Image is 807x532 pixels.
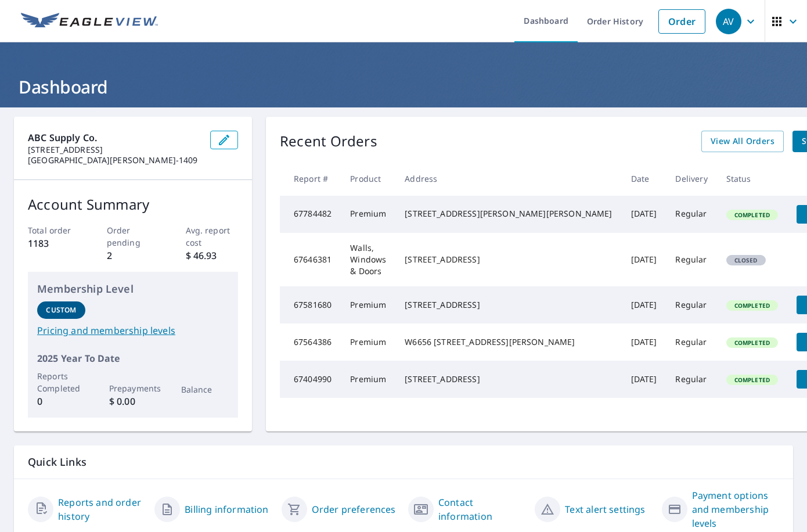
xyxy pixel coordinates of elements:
div: [STREET_ADDRESS] [405,299,612,311]
p: 0 [37,394,85,408]
p: 2025 Year To Date [37,351,229,365]
p: [STREET_ADDRESS] [28,145,201,155]
a: Reports and order history [58,495,145,523]
td: [DATE] [622,233,667,286]
p: Membership Level [37,281,229,297]
div: AV [716,9,741,34]
th: Status [717,161,787,196]
th: Date [622,161,667,196]
p: Order pending [107,224,160,249]
td: Premium [341,286,395,323]
span: Closed [727,256,765,264]
a: Order [658,9,705,34]
a: Billing information [185,502,268,516]
span: Completed [727,211,777,219]
td: Regular [666,361,716,398]
p: $ 0.00 [109,394,157,408]
td: 67646381 [280,233,341,286]
td: Regular [666,196,716,233]
a: View All Orders [701,131,784,152]
td: [DATE] [622,323,667,361]
p: $ 46.93 [186,249,239,263]
p: Prepayments [109,382,157,394]
td: Premium [341,361,395,398]
a: Order preferences [312,502,396,516]
p: 1183 [28,236,81,250]
td: [DATE] [622,286,667,323]
td: [DATE] [622,196,667,233]
p: Account Summary [28,194,238,215]
td: Premium [341,323,395,361]
p: Balance [181,383,229,396]
span: Completed [727,376,777,384]
td: Premium [341,196,395,233]
td: Walls, Windows & Doors [341,233,395,286]
div: W6656 [STREET_ADDRESS][PERSON_NAME] [405,336,612,348]
img: EV Logo [21,13,158,30]
p: Quick Links [28,455,779,469]
td: Regular [666,233,716,286]
td: 67784482 [280,196,341,233]
span: View All Orders [711,134,774,149]
td: 67564386 [280,323,341,361]
p: [GEOGRAPHIC_DATA][PERSON_NAME]-1409 [28,155,201,166]
td: Regular [666,323,716,361]
a: Pricing and membership levels [37,323,229,337]
a: Contact information [438,495,525,523]
div: [STREET_ADDRESS] [405,254,612,265]
a: Payment options and membership levels [692,488,779,530]
a: Text alert settings [565,502,645,516]
p: Recent Orders [280,131,377,152]
span: Completed [727,301,777,310]
td: Regular [666,286,716,323]
td: [DATE] [622,361,667,398]
p: Reports Completed [37,370,85,394]
th: Product [341,161,395,196]
td: 67404990 [280,361,341,398]
p: Custom [46,305,76,315]
th: Report # [280,161,341,196]
p: Total order [28,224,81,236]
h1: Dashboard [14,75,793,99]
p: 2 [107,249,160,263]
td: 67581680 [280,286,341,323]
p: Avg. report cost [186,224,239,249]
div: [STREET_ADDRESS][PERSON_NAME][PERSON_NAME] [405,208,612,220]
div: [STREET_ADDRESS] [405,373,612,385]
span: Completed [727,339,777,347]
th: Delivery [666,161,716,196]
th: Address [395,161,621,196]
p: ABC Supply Co. [28,131,201,145]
